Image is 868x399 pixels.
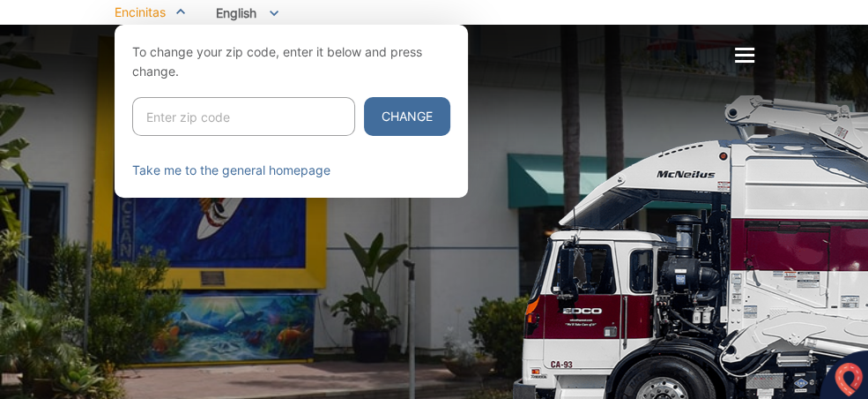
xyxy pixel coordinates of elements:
input: Enter zip code [132,97,355,136]
span: Encinitas [115,4,166,19]
button: Change [364,97,450,136]
p: To change your zip code, enter it below and press change. [132,42,450,81]
a: Take me to the general homepage [132,161,330,180]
